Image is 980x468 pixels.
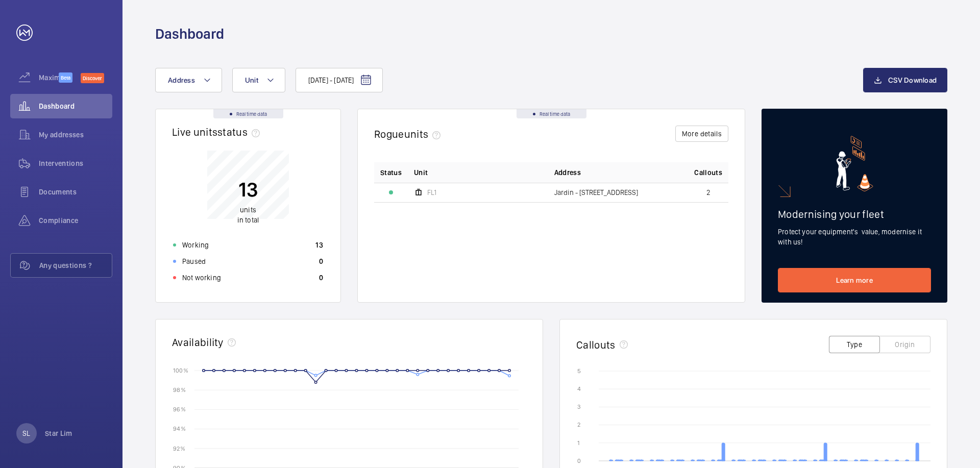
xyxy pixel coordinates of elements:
[39,260,112,270] span: Any questions ?
[380,167,402,178] p: Status
[173,366,188,374] text: 100 %
[237,205,259,225] p: in total
[39,187,112,197] span: Documents
[554,189,638,196] span: Jardin - [STREET_ADDRESS]
[694,167,722,178] span: Callouts
[879,336,930,353] button: Origin
[217,126,264,138] span: status
[414,167,428,178] span: Unit
[172,126,264,138] h2: Live units
[319,256,323,266] p: 0
[829,336,880,353] button: Type
[59,72,72,83] span: Beta
[232,68,285,92] button: Unit
[308,75,354,85] span: [DATE] - [DATE]
[173,445,185,452] text: 92 %
[577,421,580,428] text: 2
[182,256,206,266] p: Paused
[39,130,112,140] span: My addresses
[427,189,436,196] span: FL1
[237,177,259,202] p: 13
[675,126,728,142] button: More details
[81,73,104,83] span: Discover
[888,76,937,84] span: CSV Download
[577,367,581,375] text: 5
[39,72,59,83] span: Maximize
[517,109,586,118] div: Real time data
[155,68,222,92] button: Address
[45,428,72,438] p: Star Lim
[173,425,186,432] text: 94 %
[182,273,221,283] p: Not working
[404,128,445,140] span: units
[245,76,258,84] span: Unit
[296,68,383,92] button: [DATE] - [DATE]
[173,386,186,393] text: 98 %
[778,227,931,247] p: Protect your equipment's value, modernise it with us!
[173,406,186,413] text: 96 %
[576,338,616,351] h2: Callouts
[778,208,931,220] h2: Modernising your fleet
[706,189,710,196] span: 2
[577,403,581,410] text: 3
[836,136,873,191] img: marketing-card.svg
[39,158,112,168] span: Interventions
[39,215,112,226] span: Compliance
[778,268,931,292] a: Learn more
[172,336,224,349] h2: Availability
[22,428,30,438] p: SL
[213,109,283,118] div: Real time data
[182,240,209,250] p: Working
[577,457,581,464] text: 0
[315,240,323,250] p: 13
[168,76,195,84] span: Address
[240,206,256,214] span: units
[319,273,323,283] p: 0
[577,439,580,447] text: 1
[374,128,445,140] h2: Rogue
[39,101,112,111] span: Dashboard
[554,167,581,178] span: Address
[863,68,947,92] button: CSV Download
[577,385,581,392] text: 4
[155,24,224,43] h1: Dashboard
